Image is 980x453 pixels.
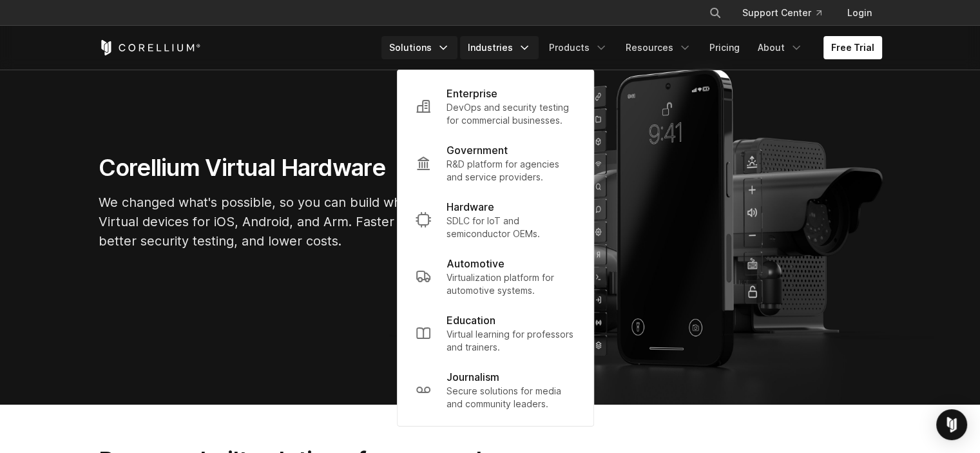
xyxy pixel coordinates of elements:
[837,1,882,24] a: Login
[702,36,747,59] a: Pricing
[541,36,615,59] a: Products
[823,36,882,59] a: Free Trial
[447,142,508,158] p: Government
[99,40,201,55] a: Corellium Home
[447,328,575,354] p: Virtual learning for professors and trainers.
[405,135,586,191] a: Government R&D platform for agencies and service providers.
[405,248,586,305] a: Automotive Virtualization platform for automotive systems.
[381,36,457,59] a: Solutions
[618,36,699,59] a: Resources
[99,193,485,251] p: We changed what's possible, so you can build what's next. Virtual devices for iOS, Android, and A...
[405,191,586,248] a: Hardware SDLC for IoT and semiconductor OEMs.
[732,1,832,24] a: Support Center
[936,409,967,440] div: Open Intercom Messenger
[447,199,494,215] p: Hardware
[405,305,586,361] a: Education Virtual learning for professors and trainers.
[460,36,539,59] a: Industries
[447,256,504,271] p: Automotive
[693,1,882,24] div: Navigation Menu
[405,361,586,418] a: Journalism Secure solutions for media and community leaders.
[381,36,882,59] div: Navigation Menu
[447,215,575,240] p: SDLC for IoT and semiconductor OEMs.
[447,86,497,101] p: Enterprise
[99,153,485,182] h1: Corellium Virtual Hardware
[447,158,575,184] p: R&D platform for agencies and service providers.
[750,36,811,59] a: About
[447,385,575,410] p: Secure solutions for media and community leaders.
[704,1,727,24] button: Search
[405,78,586,135] a: Enterprise DevOps and security testing for commercial businesses.
[447,271,575,297] p: Virtualization platform for automotive systems.
[447,369,499,385] p: Journalism
[447,101,575,127] p: DevOps and security testing for commercial businesses.
[447,313,495,328] p: Education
